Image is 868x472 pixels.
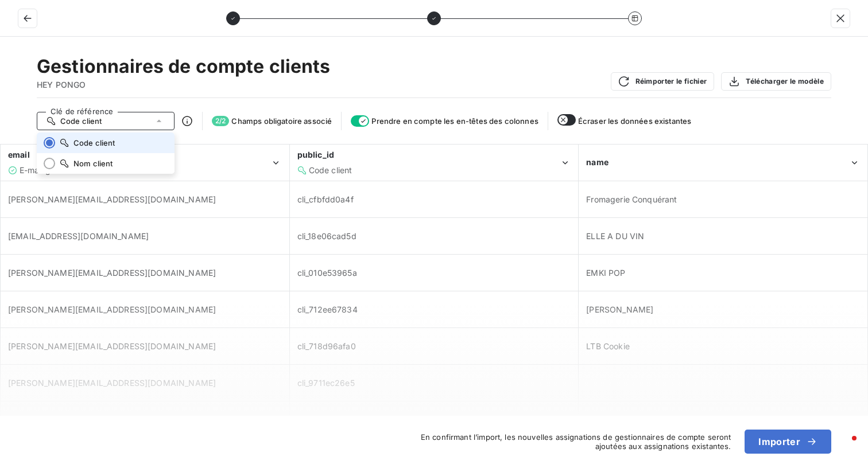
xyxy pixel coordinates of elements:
[73,159,113,168] span: Nom client
[1,145,290,181] th: email
[579,145,868,181] th: name
[8,341,216,351] span: [PERSON_NAME][EMAIL_ADDRESS][DOMAIN_NAME]
[8,305,216,314] span: [PERSON_NAME][EMAIL_ADDRESS][DOMAIN_NAME]
[297,378,355,388] span: cli_9711ec26e5
[586,157,609,167] span: name
[8,231,149,241] span: [EMAIL_ADDRESS][DOMAIN_NAME]
[289,145,579,181] th: public_id
[20,165,92,175] span: E-mail gestionnaire
[309,165,352,175] span: Code client
[8,268,216,278] span: [PERSON_NAME][EMAIL_ADDRESS][DOMAIN_NAME]
[297,341,356,351] span: cli_718d96afa0
[297,268,357,278] span: cli_010e53965a
[60,116,102,126] span: Code client
[212,116,229,126] span: 2 / 2
[371,116,538,126] span: Prendre en compte les en-têtes des colonnes
[297,231,356,241] span: cli_18e06cad5d
[8,150,30,159] span: email
[73,138,115,147] span: Code client
[586,415,611,424] span: BMQA
[231,116,332,126] span: Champs obligatoire associé
[611,72,715,91] button: Réimporter le fichier
[586,305,653,314] span: [PERSON_NAME]
[586,268,625,278] span: EMKI POP
[8,378,216,388] span: [PERSON_NAME][EMAIL_ADDRESS][DOMAIN_NAME]
[8,194,216,204] span: [PERSON_NAME][EMAIL_ADDRESS][DOMAIN_NAME]
[37,55,331,78] h2: Gestionnaires de compte clients
[586,341,630,351] span: LTB Cookie
[297,194,354,204] span: cli_cfbfdd0a4f
[745,430,831,454] button: Importer
[586,194,677,204] span: Fromagerie Conquérant
[578,116,692,126] span: Écraser les données existantes
[297,305,358,314] span: cli_712ee67834
[721,72,831,91] button: Télécharger le modèle
[829,433,857,461] iframe: Intercom live chat
[586,231,644,241] span: ELLE A DU VIN
[297,150,334,159] span: public_id
[297,415,355,424] span: cli_7df648e3df
[415,432,731,451] span: En confirmant l’import, les nouvelles assignations de gestionnaires de compte seront ajoutées aux...
[8,415,149,424] span: [EMAIL_ADDRESS][DOMAIN_NAME]
[37,79,331,91] span: HEY PONGO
